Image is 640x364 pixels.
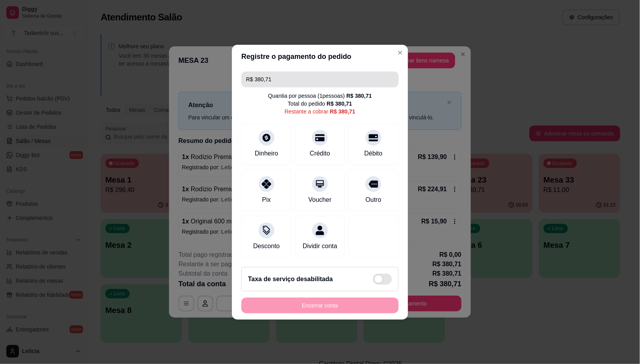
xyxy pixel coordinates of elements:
div: Débito [364,149,383,158]
div: Crédito [310,149,330,158]
button: Close [394,46,406,59]
div: R$ 380,71 [346,92,372,100]
div: Voucher [309,195,332,205]
h2: Taxa de serviço desabilitada [248,274,333,284]
div: Dividir conta [303,241,337,251]
div: Outro [366,195,381,205]
div: Pix [262,195,271,205]
div: Restante a cobrar [285,108,355,115]
input: Ex.: hambúrguer de cordeiro [246,71,394,87]
header: Registre o pagamento do pedido [232,45,408,68]
div: Quantia por pessoa ( 1 pessoas) [268,92,372,100]
div: Total do pedido [288,100,352,108]
div: R$ 380,71 [330,108,355,115]
div: Desconto [253,241,280,251]
div: Dinheiro [255,149,278,158]
div: R$ 380,71 [327,100,352,108]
